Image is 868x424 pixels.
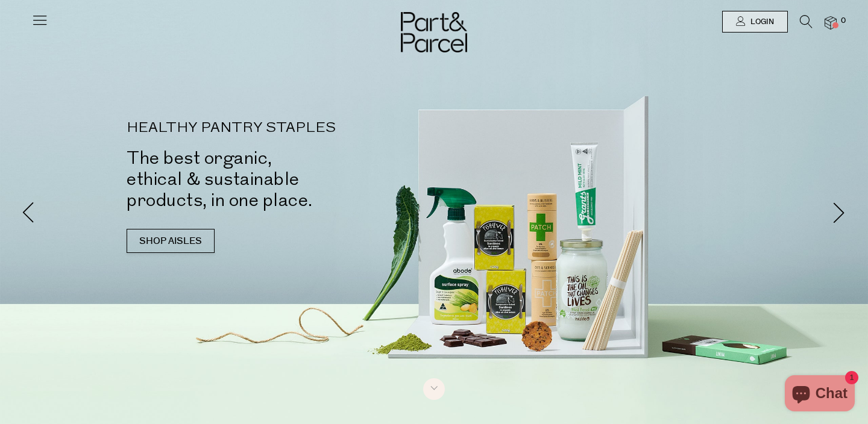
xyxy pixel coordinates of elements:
a: 0 [825,16,837,29]
a: SHOP AISLES [127,229,215,253]
p: HEALTHY PANTRY STAPLES [127,121,452,136]
a: Login [722,11,788,33]
span: Login [747,17,774,27]
img: Part&Parcel [401,12,467,52]
inbox-online-store-chat: Shopify online store chat [781,375,858,414]
h2: The best organic, ethical & sustainable products, in one place. [127,148,452,211]
span: 0 [838,16,849,26]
